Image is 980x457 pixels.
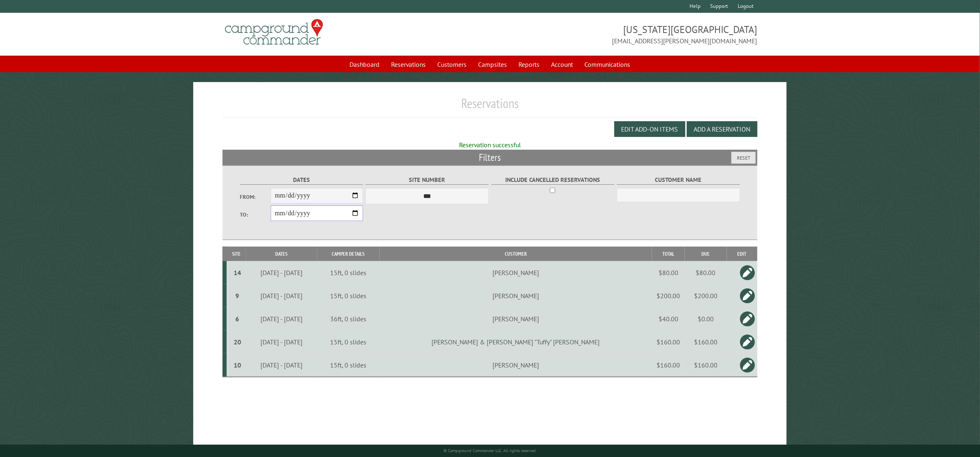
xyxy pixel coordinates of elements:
small: © Campground Commander LLC. All rights reserved. [443,448,537,453]
th: Customer [380,247,652,261]
div: 14 [230,269,244,277]
a: Reservations [387,57,431,72]
img: Campground Commander [223,16,326,48]
td: [PERSON_NAME] & [PERSON_NAME] "Tuffy" [PERSON_NAME] [380,330,652,353]
td: $160.00 [652,353,685,377]
td: $200.00 [685,284,727,307]
td: [PERSON_NAME] [380,261,652,284]
button: Reset [731,152,756,164]
th: Edit [727,247,757,261]
h1: Reservations [223,95,757,118]
button: Add a Reservation [687,121,757,137]
div: 6 [230,315,244,323]
th: Dates [246,247,317,261]
td: $80.00 [652,261,685,284]
button: Edit Add-on Items [614,121,685,137]
div: [DATE] - [DATE] [247,269,316,277]
td: $160.00 [685,330,727,353]
td: 36ft, 0 slides [317,307,380,330]
div: Reservation successful [223,140,757,149]
td: [PERSON_NAME] [380,284,652,307]
a: Customers [433,57,472,72]
div: [DATE] - [DATE] [247,292,316,300]
label: Include Cancelled Reservations [491,175,614,185]
a: Account [546,57,578,72]
td: 15ft, 0 slides [317,330,380,353]
td: $160.00 [685,353,727,377]
label: From: [240,193,271,201]
div: 10 [230,361,244,369]
span: [US_STATE][GEOGRAPHIC_DATA] [EMAIL_ADDRESS][PERSON_NAME][DOMAIN_NAME] [490,23,757,46]
td: 15ft, 0 slides [317,353,380,377]
td: $80.00 [685,261,727,284]
label: To: [240,211,271,219]
th: Due [685,247,727,261]
div: [DATE] - [DATE] [247,361,316,369]
div: 20 [230,338,244,346]
h2: Filters [223,150,757,165]
th: Camper Details [317,247,380,261]
td: 15ft, 0 slides [317,284,380,307]
td: $160.00 [652,330,685,353]
label: Customer Name [617,175,740,185]
td: $40.00 [652,307,685,330]
label: Site Number [366,175,489,185]
div: 9 [230,292,244,300]
a: Campsites [474,57,512,72]
div: [DATE] - [DATE] [247,315,316,323]
td: [PERSON_NAME] [380,353,652,377]
td: [PERSON_NAME] [380,307,652,330]
th: Site [227,247,246,261]
div: [DATE] - [DATE] [247,338,316,346]
a: Reports [514,57,545,72]
td: 15ft, 0 slides [317,261,380,284]
a: Communications [580,57,635,72]
td: $200.00 [652,284,685,307]
a: Dashboard [345,57,385,72]
label: Dates [240,175,363,185]
th: Total [652,247,685,261]
td: $0.00 [685,307,727,330]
